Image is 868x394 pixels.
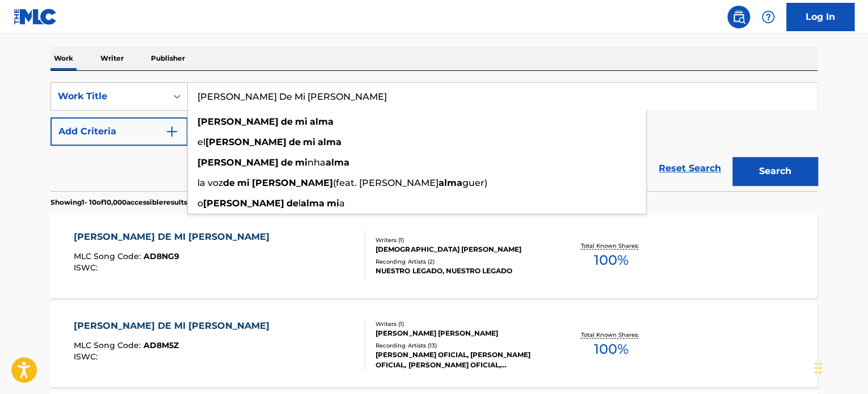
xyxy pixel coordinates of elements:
[653,156,727,181] a: Reset Search
[144,340,179,350] span: AD8M5Z
[50,82,818,191] form: Search Form
[462,177,487,188] span: guer)
[326,157,349,168] strong: alma
[439,177,462,188] strong: alma
[301,198,325,209] strong: alma
[205,137,286,147] strong: [PERSON_NAME]
[252,177,333,188] strong: [PERSON_NAME]
[333,177,439,188] span: (feat. [PERSON_NAME]
[593,250,628,270] span: 100 %
[580,331,641,339] p: Total Known Shares:
[50,197,240,207] p: Showing 1 - 10 of 10,000 accessible results (Total 1,080,115 )
[286,198,298,209] strong: de
[376,266,547,276] div: NUESTRO LEGADO, NUESTRO LEGADO
[298,198,301,209] span: l
[74,319,275,333] div: [PERSON_NAME] DE MI [PERSON_NAME]
[303,137,315,147] strong: mi
[811,340,868,394] iframe: Chat Widget
[197,137,205,147] span: el
[339,198,345,209] span: a
[593,339,628,359] span: 100 %
[815,351,821,385] div: Drag
[74,251,144,261] span: MLC Song Code :
[74,262,100,273] span: ISWC :
[237,177,250,188] strong: mi
[74,230,275,244] div: [PERSON_NAME] DE MI [PERSON_NAME]
[197,116,279,127] strong: [PERSON_NAME]
[14,9,57,25] img: MLC Logo
[58,90,160,103] div: Work Title
[50,46,77,70] p: Work
[50,213,818,298] a: [PERSON_NAME] DE MI [PERSON_NAME]MLC Song Code:AD8NG9ISWC:Writers (1)[DEMOGRAPHIC_DATA] [PERSON_N...
[197,198,203,209] span: o
[50,117,188,146] button: Add Criteria
[281,116,293,127] strong: de
[580,242,641,250] p: Total Known Shares:
[310,116,334,127] strong: alma
[727,6,750,28] a: Public Search
[281,157,293,168] strong: de
[144,251,179,261] span: AD8NG9
[148,46,188,70] p: Publisher
[223,177,235,188] strong: de
[786,3,854,31] a: Log In
[97,46,127,70] p: Writer
[327,198,339,209] strong: mi
[376,341,547,350] div: Recording Artists ( 13 )
[732,157,818,185] button: Search
[376,328,547,338] div: [PERSON_NAME] [PERSON_NAME]
[732,10,745,24] img: search
[74,351,100,362] span: ISWC :
[376,320,547,328] div: Writers ( 1 )
[50,302,818,387] a: [PERSON_NAME] DE MI [PERSON_NAME]MLC Song Code:AD8M5ZISWC:Writers (1)[PERSON_NAME] [PERSON_NAME]R...
[761,10,775,24] img: help
[197,177,223,188] span: la voz
[318,137,342,147] strong: alma
[376,236,547,244] div: Writers ( 1 )
[295,116,307,127] strong: mi
[197,157,279,168] strong: [PERSON_NAME]
[307,157,326,168] span: nha
[165,125,179,138] img: 9d2ae6d4665cec9f34b9.svg
[376,244,547,255] div: [DEMOGRAPHIC_DATA] [PERSON_NAME]
[376,257,547,266] div: Recording Artists ( 2 )
[203,198,284,209] strong: [PERSON_NAME]
[289,137,301,147] strong: de
[295,157,307,168] strong: mi
[757,6,779,28] div: Help
[376,350,547,370] div: [PERSON_NAME] OFICIAL, [PERSON_NAME] OFICIAL, [PERSON_NAME] OFICIAL, [PERSON_NAME] OFICIAL, [PERS...
[74,340,144,350] span: MLC Song Code :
